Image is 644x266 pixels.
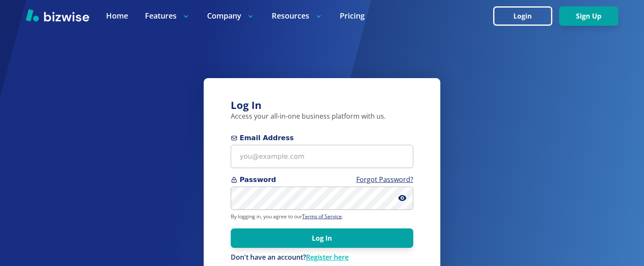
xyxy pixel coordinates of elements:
[493,6,552,26] button: Login
[26,9,89,22] img: Bizwise Logo
[145,11,190,21] p: Features
[231,253,413,262] p: Don't have an account?
[231,228,413,248] button: Log In
[231,213,413,220] p: By logging in, you agree to our .
[231,175,413,185] span: Password
[302,213,342,220] a: Terms of Service
[231,98,413,112] h3: Log In
[559,6,618,26] button: Sign Up
[356,175,413,184] a: Forgot Password?
[106,11,128,21] a: Home
[559,12,618,20] a: Sign Up
[207,11,255,21] p: Company
[231,133,413,143] span: Email Address
[340,11,365,21] a: Pricing
[231,253,413,262] div: Don't have an account?Register here
[493,12,559,20] a: Login
[272,11,323,21] p: Resources
[231,112,413,121] p: Access your all-in-one business platform with us.
[231,145,413,168] input: you@example.com
[306,252,349,262] a: Register here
